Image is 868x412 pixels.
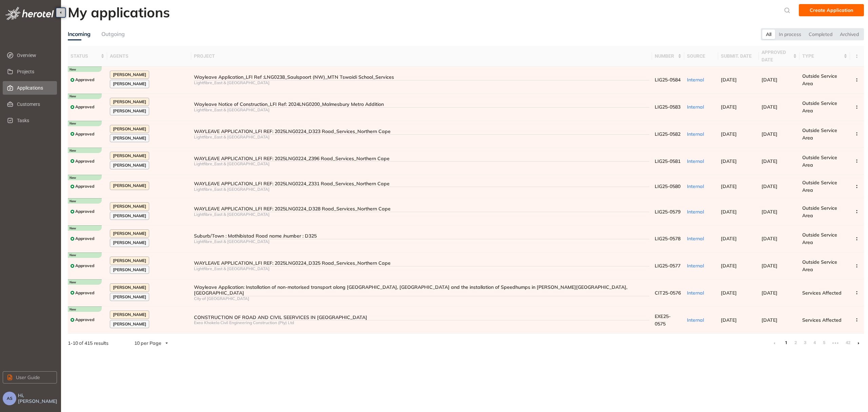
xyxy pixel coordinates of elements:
li: 1 [783,338,789,349]
div: WAYLEAVE APPLICATION_LFI REF: 2025LNG0224_Z396 Road_Services_Northern Cape [194,156,649,162]
span: Projects [17,65,52,78]
span: LIG25-0580 [655,183,680,189]
span: Customers [17,97,52,111]
span: Outside Service Area [802,232,837,245]
span: Approved [75,105,94,109]
div: CONSTRUCTION OF ROAD AND CIVIL SEERVICES IN [GEOGRAPHIC_DATA] [194,315,649,320]
span: [DATE] [762,263,777,269]
span: type [802,52,842,60]
div: of [57,339,119,347]
div: Lightfibre_East & [GEOGRAPHIC_DATA] [194,162,649,166]
span: Approved [75,263,94,268]
span: [PERSON_NAME] [113,322,146,326]
h2: My applications [68,4,170,20]
span: Approved [75,77,94,82]
span: [DATE] [762,77,777,83]
th: project [191,46,652,67]
span: [DATE] [721,290,737,296]
span: Internal [687,209,704,215]
span: LIG25-0579 [655,209,680,215]
button: Create Application [799,4,864,16]
span: Internal [687,158,704,164]
span: [PERSON_NAME] [113,109,146,113]
span: Internal [687,183,704,189]
span: Internal [687,104,704,110]
li: 3 [802,338,808,349]
span: [PERSON_NAME] [113,127,146,131]
div: Lightfibre_East & [GEOGRAPHIC_DATA] [194,266,649,271]
span: [DATE] [721,236,737,242]
span: ••• [830,338,841,349]
span: [PERSON_NAME] [113,204,146,209]
span: [DATE] [762,104,777,110]
span: [PERSON_NAME] [113,163,146,168]
span: [DATE] [721,263,737,269]
span: Internal [687,77,704,83]
a: 5 [821,338,827,348]
span: Approved [75,159,94,164]
span: [PERSON_NAME] [113,295,146,299]
span: AS [7,396,13,401]
div: Wayleave Notice of Construction_LFI Ref: 2024LNG0200_Malmesbury Metro Addition [194,101,649,107]
div: Lightfibre_East & [GEOGRAPHIC_DATA] [194,187,649,192]
span: Outside Service Area [802,205,837,219]
a: 42 [844,338,850,348]
a: 3 [802,338,808,348]
button: User Guide [3,371,57,383]
span: Approved [75,132,94,136]
div: Wayleave Application: Installation of non-motorised transport along [GEOGRAPHIC_DATA], [GEOGRAPHI... [194,284,649,296]
span: Outside Service Area [802,154,837,168]
span: [DATE] [721,131,737,137]
span: Approved [75,236,94,241]
strong: 1 - 10 [68,340,78,346]
span: Approved [75,209,94,214]
span: [DATE] [762,158,777,164]
span: Services Affected [802,290,842,296]
span: LIG25-0582 [655,131,680,137]
span: [PERSON_NAME] [113,72,146,77]
th: agents [107,46,191,67]
div: WAYLEAVE APPLICATION_LFI REF: 2025LNG0224_D325 Road_Services_Northern Cape [194,260,649,266]
th: approved date [759,46,800,67]
span: [DATE] [762,209,777,215]
span: number [655,52,676,60]
div: WAYLEAVE APPLICATION_LFI REF: 2025LNG0224_Z331 Road_Services_Northern Cape [194,181,649,187]
div: WAYLEAVE APPLICATION_LFI REF: 2025LNG0224_D323 Road_Services_Northern Cape [194,129,649,134]
li: 2 [792,338,799,349]
a: 4 [811,338,818,348]
th: number [652,46,684,67]
span: [PERSON_NAME] [113,99,146,104]
span: [PERSON_NAME] [113,81,146,86]
span: [DATE] [721,104,737,110]
li: Previous Page [769,338,780,349]
div: Suburb/Town : Mothibistad Road name /number : D325 [194,233,649,239]
span: LIG25-0583 [655,104,680,110]
span: [PERSON_NAME] [113,213,146,218]
li: 4 [811,338,818,349]
span: CIT25-0576 [655,290,681,296]
span: LIG25-0581 [655,158,680,164]
span: approved date [762,49,792,63]
span: [DATE] [721,209,737,215]
span: [DATE] [721,77,737,83]
span: Approved [75,184,94,189]
th: type [800,46,850,67]
span: LIG25-0584 [655,77,680,83]
span: LIG25-0578 [655,236,680,242]
span: [DATE] [762,236,777,242]
span: [PERSON_NAME] [113,136,146,141]
span: Outside Service Area [802,180,837,193]
th: submit. date [718,46,759,67]
span: Internal [687,317,704,323]
div: All [762,30,775,39]
div: Archived [836,30,863,39]
span: Approved [75,291,94,295]
span: Outside Service Area [802,127,837,141]
div: Wayleave Application_LFI Ref :LNG0238_Saulspoort (NW)_MTN Tswaidi School_Services [194,74,649,80]
span: Hi, [PERSON_NAME] [18,393,58,404]
span: [PERSON_NAME] [113,312,146,317]
span: [DATE] [721,317,737,323]
a: 1 [783,338,789,348]
th: status [68,46,107,67]
span: Approved [75,317,94,322]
